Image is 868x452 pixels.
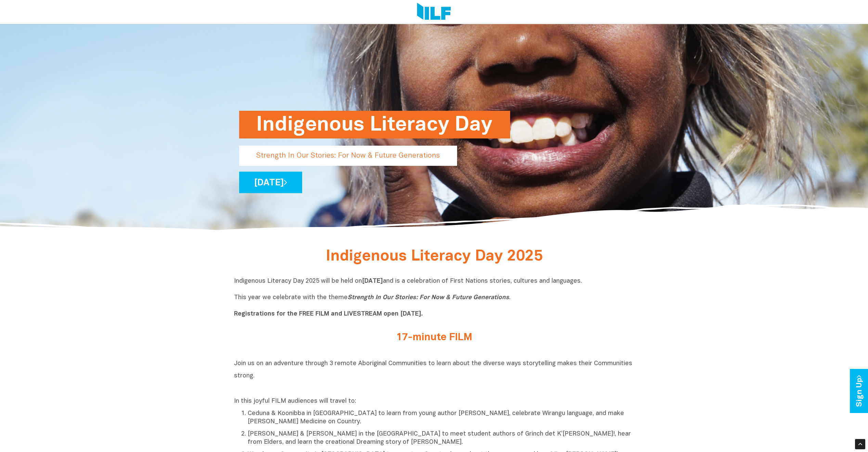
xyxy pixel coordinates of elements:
[417,3,451,21] img: Logo
[248,430,634,447] p: [PERSON_NAME] & [PERSON_NAME] in the [GEOGRAPHIC_DATA] to meet student authors of Grinch det K’[P...
[234,311,423,317] b: Registrations for the FREE FILM and LIVESTREAM open [DATE].
[239,146,457,166] p: Strength In Our Stories: For Now & Future Generations
[234,397,634,406] p: In this joyful FILM audiences will travel to:
[306,332,562,343] h2: 17-minute FILM
[248,410,634,426] p: Ceduna & Koonibba in [GEOGRAPHIC_DATA] to learn from young author [PERSON_NAME], celebrate Wirang...
[326,250,543,264] span: Indigenous Literacy Day 2025
[256,111,493,138] h1: Indigenous Literacy Day
[362,278,383,284] b: [DATE]
[348,295,509,301] i: Strength In Our Stories: For Now & Future Generations
[855,439,865,449] div: Scroll Back to Top
[234,361,632,379] span: Join us on an adventure through 3 remote Aboriginal Communities to learn about the diverse ways s...
[234,277,634,318] p: Indigenous Literacy Day 2025 will be held on and is a celebration of First Nations stories, cultu...
[239,172,302,193] a: [DATE]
